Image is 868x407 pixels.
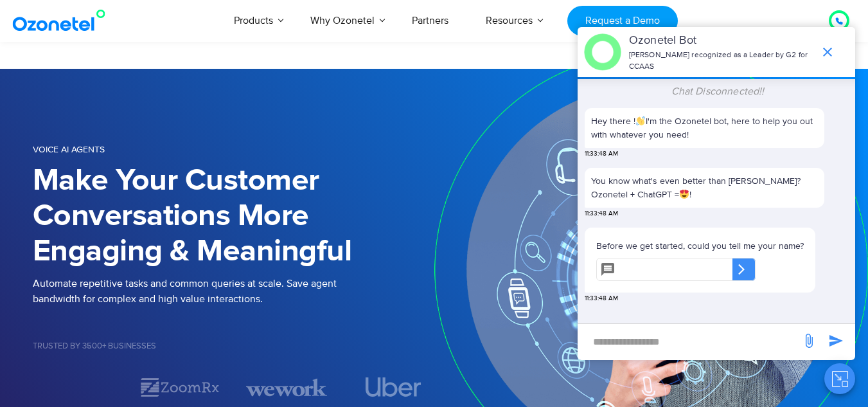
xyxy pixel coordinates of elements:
[629,50,813,73] p: [PERSON_NAME] recognized as a Leader by G2 for CCAAS
[596,239,804,253] p: Before we get started, could you tell me your name?
[591,114,818,141] p: Hey there ! I'm the Ozonetel bot, here to help you out with whatever you need!
[33,163,434,269] h1: Make Your Customer Conversations More Engaging & Meaningful
[584,33,621,71] img: header
[815,39,840,65] span: end chat or minimize
[585,294,618,303] span: 11:33:48 AM
[246,376,327,399] div: 3 / 7
[33,342,434,350] h5: Trusted by 3500+ Businesses
[33,144,105,155] span: Voice AI Agents
[636,116,645,125] img: 👋
[139,376,220,399] div: 2 / 7
[584,330,795,354] div: new-msg-input
[680,190,689,199] img: 😍
[591,174,818,201] p: You know what's even better than [PERSON_NAME]? Ozonetel + ChatGPT = !
[246,376,327,399] img: wework
[33,276,434,307] p: Automate repetitive tasks and common queries at scale. Save agent bandwidth for complex and high ...
[823,328,849,354] span: send message
[353,377,434,397] div: 4 / 7
[824,363,855,394] button: Close chat
[796,328,822,354] span: send message
[629,32,813,50] p: Ozonetel Bot
[33,376,434,399] div: Image Carousel
[366,377,421,397] img: uber
[567,6,677,36] a: Request a Demo
[33,379,114,395] div: 1 / 7
[139,376,220,399] img: zoomrx
[585,149,618,159] span: 11:33:48 AM
[671,85,765,98] span: Chat Disconnected!!
[585,209,618,219] span: 11:33:48 AM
